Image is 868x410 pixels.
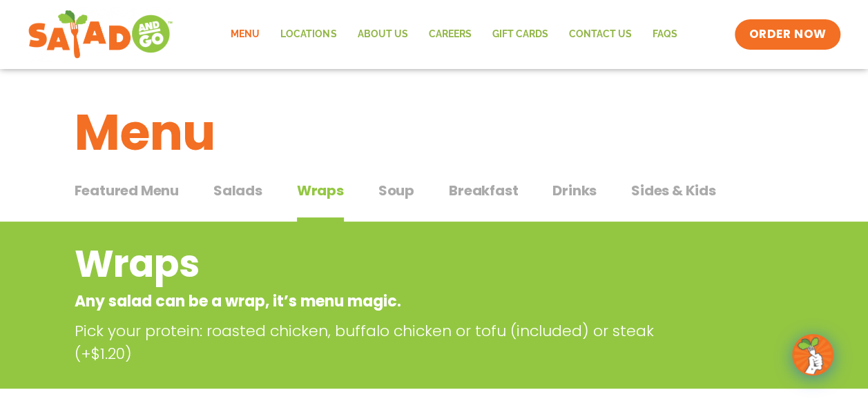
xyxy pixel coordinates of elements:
[449,180,518,201] span: Breakfast
[558,19,642,50] a: Contact Us
[28,7,173,62] img: new-SAG-logo-768×292
[297,180,344,201] span: Wraps
[270,19,347,50] a: Locations
[378,180,414,201] span: Soup
[793,335,832,374] img: wpChatIcon
[75,175,794,222] div: Tabbed content
[213,180,262,201] span: Salads
[347,19,418,50] a: About Us
[418,19,481,50] a: Careers
[735,19,840,50] a: ORDER NOW
[75,236,683,292] h2: Wraps
[220,19,687,50] nav: Menu
[75,180,179,201] span: Featured Menu
[631,180,716,201] span: Sides & Kids
[552,180,597,201] span: Drinks
[75,320,689,365] p: Pick your protein: roasted chicken, buffalo chicken or tofu (included) or steak (+$1.20)
[75,290,683,313] p: Any salad can be a wrap, it’s menu magic.
[481,19,558,50] a: GIFT CARDS
[749,26,826,43] span: ORDER NOW
[642,19,687,50] a: FAQs
[220,19,270,50] a: Menu
[75,95,794,170] h1: Menu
